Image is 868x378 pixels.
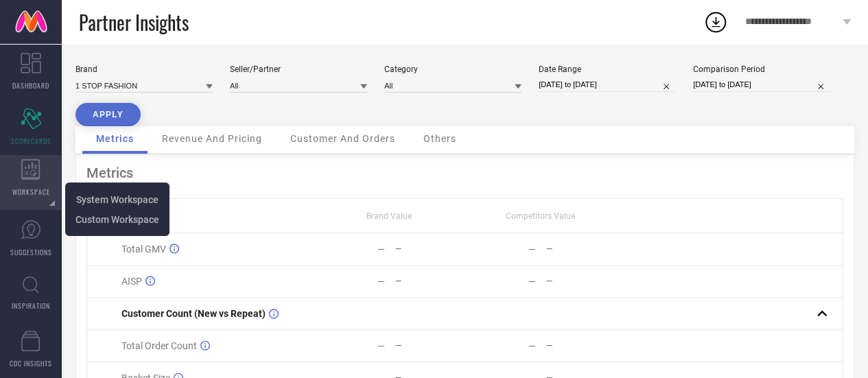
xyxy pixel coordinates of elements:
span: Metrics [96,133,134,144]
span: Brand Value [366,211,412,221]
div: Brand [75,64,213,74]
button: APPLY [75,103,141,126]
span: AISP [121,276,142,287]
input: Select date range [539,78,676,92]
span: Revenue And Pricing [162,133,262,144]
span: Customer Count (New vs Repeat) [121,308,266,319]
span: DASHBOARD [12,80,49,91]
a: System Workspace [76,193,159,206]
span: WORKSPACE [12,187,50,197]
div: — [546,276,615,286]
div: Category [384,64,521,74]
div: — [377,276,385,287]
span: Others [423,133,456,144]
div: Open download list [703,10,728,34]
div: — [395,244,465,254]
span: Partner Insights [79,8,189,36]
span: Customer And Orders [290,133,395,144]
span: Competitors Value [506,211,575,221]
span: SCORECARDS [11,136,51,146]
div: Seller/Partner [230,64,367,74]
span: System Workspace [76,194,159,205]
a: Custom Workspace [75,213,159,226]
input: Select comparison period [693,78,830,92]
div: — [377,340,385,351]
span: Custom Workspace [75,214,159,225]
div: — [528,276,536,287]
div: — [377,244,385,255]
div: — [546,341,615,351]
span: SUGGESTIONS [10,247,52,257]
div: — [528,244,536,255]
div: Date Range [539,64,676,74]
div: — [528,340,536,351]
div: — [546,244,615,254]
span: Total GMV [121,244,166,255]
div: — [395,341,465,351]
div: — [395,276,465,286]
span: Total Order Count [121,340,197,351]
span: CDC INSIGHTS [10,358,52,368]
div: Metrics [86,165,843,181]
span: INSPIRATION [12,300,50,311]
div: Comparison Period [693,64,830,74]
